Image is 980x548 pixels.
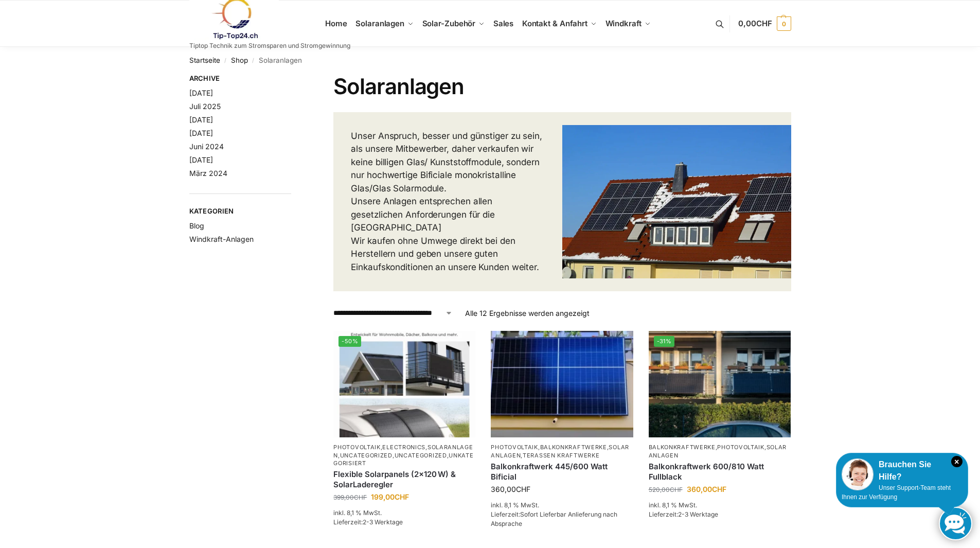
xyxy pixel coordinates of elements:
[395,452,447,459] a: Uncategorized
[340,452,393,459] a: Uncategorized
[518,1,601,47] a: Kontakt & Anfahrt
[523,452,599,459] a: Terassen Kraftwerke
[649,510,718,518] span: Lieferzeit:
[189,43,350,49] p: Tiptop Technik zum Stromsparen und Stromgewinnung
[605,19,642,28] span: Windkraft
[395,492,409,501] span: CHF
[601,1,655,47] a: Windkraft
[333,331,475,437] a: -50%Flexible Solar Module für Wohnmobile Camping Balkon
[687,485,726,493] bdi: 360,00
[333,452,473,467] a: Unkategorisiert
[738,8,791,39] a: 0,00CHF 0
[189,74,292,84] span: Archive
[489,1,518,47] a: Sales
[738,19,772,28] span: 0,00
[189,169,227,178] a: März 2024
[491,331,633,437] img: Solaranlage für den kleinen Balkon
[333,331,475,437] img: Flexible Solar Module für Wohnmobile Camping Balkon
[363,518,403,526] span: 2-3 Werktage
[717,444,764,451] a: Photovoltaik
[491,510,617,527] span: Lieferzeit:
[649,462,791,482] a: Balkonkraftwerk 600/810 Watt Fullblack
[649,444,716,451] a: Balkonkraftwerke
[422,19,476,28] span: Solar-Zubehör
[465,308,590,319] p: Alle 12 Ergebnisse werden angezeigt
[351,1,418,47] a: Solaranlagen
[649,486,683,493] bdi: 520,00
[491,444,538,451] a: Photovoltaik
[493,19,514,28] span: Sales
[189,115,213,124] a: [DATE]
[291,74,297,85] button: Close filters
[491,444,633,459] p: , , ,
[491,510,617,527] span: Sofort Lieferbar Anlieferung nach Absprache
[777,16,791,31] span: 0
[678,510,718,518] span: 2-3 Werktage
[516,485,530,493] span: CHF
[189,142,224,151] a: Juni 2024
[418,1,489,47] a: Solar-Zubehör
[333,493,367,501] bdi: 399,00
[189,206,292,217] span: Kategorien
[649,331,791,437] img: 2 Balkonkraftwerke
[842,458,874,490] img: Customer service
[333,444,380,451] a: Photovoltaik
[522,19,587,28] span: Kontakt & Anfahrt
[649,501,791,510] p: inkl. 8,1 % MwSt.
[189,102,221,111] a: Juli 2025
[756,19,772,28] span: CHF
[220,57,231,65] span: /
[540,444,607,451] a: Balkonkraftwerke
[189,129,213,137] a: [DATE]
[189,56,220,64] a: Startseite
[333,444,473,458] a: Solaranlagen
[248,57,259,65] span: /
[670,486,683,493] span: CHF
[189,155,213,164] a: [DATE]
[371,492,409,501] bdi: 199,00
[333,444,475,467] p: , , , , ,
[333,74,791,99] h1: Solaranlagen
[333,508,475,518] p: inkl. 8,1 % MwSt.
[649,444,787,458] a: Solaranlagen
[354,493,367,501] span: CHF
[491,485,530,493] bdi: 360,00
[842,484,951,501] span: Unser Support-Team steht Ihnen zur Verfügung
[491,462,633,482] a: Balkonkraftwerk 445/600 Watt Bificial
[355,19,404,28] span: Solaranlagen
[562,125,791,278] img: Solar Dachanlage 6,5 KW
[491,501,633,510] p: inkl. 8,1 % MwSt.
[951,456,963,467] i: Schließen
[382,444,425,451] a: Electronics
[491,444,629,458] a: Solaranlagen
[649,444,791,459] p: , ,
[649,331,791,437] a: -31%2 Balkonkraftwerke
[712,485,726,493] span: CHF
[189,47,791,74] nav: Breadcrumb
[189,221,204,230] a: Blog
[333,469,475,489] a: Flexible Solarpanels (2×120 W) & SolarLaderegler
[333,518,403,526] span: Lieferzeit:
[231,56,248,64] a: Shop
[351,130,545,274] p: Unser Anspruch, besser und günstiger zu sein, als unsere Mitbewerber, daher verkaufen wir keine b...
[189,89,213,97] a: [DATE]
[189,235,254,243] a: Windkraft-Anlagen
[842,458,963,483] div: Brauchen Sie Hilfe?
[333,308,453,319] select: Shop-Reihenfolge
